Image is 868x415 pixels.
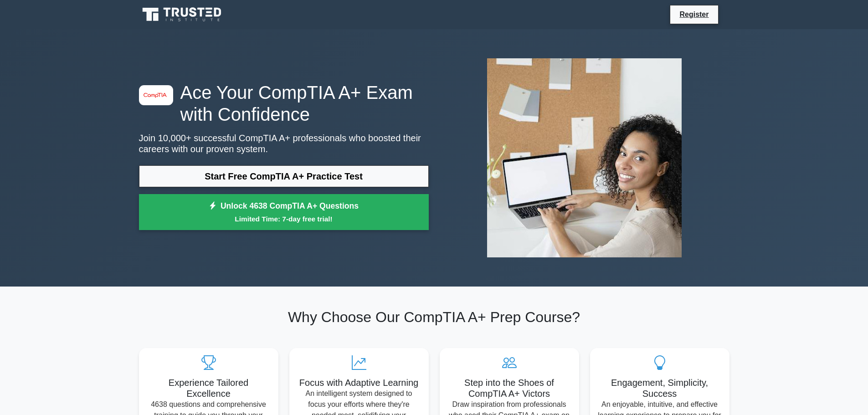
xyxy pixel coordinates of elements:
[447,377,572,399] h5: Step into the Shoes of CompTIA A+ Victors
[674,9,714,20] a: Register
[597,377,722,399] h5: Engagement, Simplicity, Success
[297,377,421,388] h5: Focus with Adaptive Learning
[139,194,429,231] a: Unlock 4638 CompTIA A+ QuestionsLimited Time: 7-day free trial!
[139,82,429,125] h1: Ace Your CompTIA A+ Exam with Confidence
[139,308,729,326] h2: Why Choose Our CompTIA A+ Prep Course?
[146,377,271,399] h5: Experience Tailored Excellence
[150,214,417,224] small: Limited Time: 7-day free trial!
[139,133,429,154] p: Join 10,000+ successful CompTIA A+ professionals who boosted their careers with our proven system.
[139,165,429,187] a: Start Free CompTIA A+ Practice Test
